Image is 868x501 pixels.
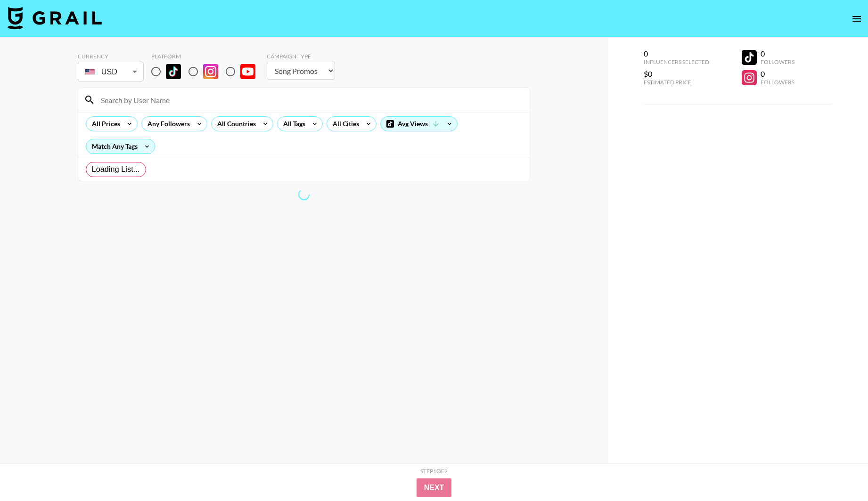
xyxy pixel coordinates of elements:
[761,49,794,58] div: 0
[644,79,709,86] div: Estimated Price
[761,58,794,65] div: Followers
[142,117,192,131] div: Any Followers
[203,64,218,79] img: Instagram
[267,53,335,60] div: Campaign Type
[761,79,794,86] div: Followers
[644,49,709,58] div: 0
[86,139,155,154] div: Match Any Tags
[151,53,263,60] div: Platform
[166,64,181,79] img: TikTok
[240,64,255,79] img: YouTube
[95,92,524,107] input: Search by User Name
[644,69,709,79] div: $0
[212,117,258,131] div: All Countries
[420,468,448,475] div: Step 1 of 2
[296,186,311,202] span: Refreshing exchangeRatesNew, lists, bookers, clients, countries, tags, cities, talent, talent...
[278,117,307,131] div: All Tags
[8,7,102,29] img: Grail Talent
[417,478,452,497] button: Next
[327,117,361,131] div: All Cities
[847,9,866,28] button: open drawer
[644,58,709,65] div: Influencers Selected
[80,64,142,80] div: USD
[78,53,144,60] div: Currency
[92,164,140,175] span: Loading List...
[761,69,794,79] div: 0
[381,117,457,131] div: Avg Views
[86,117,122,131] div: All Prices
